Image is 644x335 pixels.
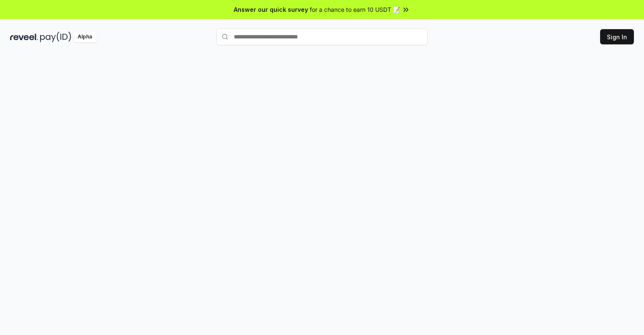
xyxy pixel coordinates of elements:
[10,32,38,42] img: reveel_dark
[600,29,634,44] button: Sign In
[73,32,97,42] div: Alpha
[310,5,400,14] span: for a chance to earn 10 USDT 📝
[40,32,71,42] img: pay_id
[234,5,308,14] span: Answer our quick survey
